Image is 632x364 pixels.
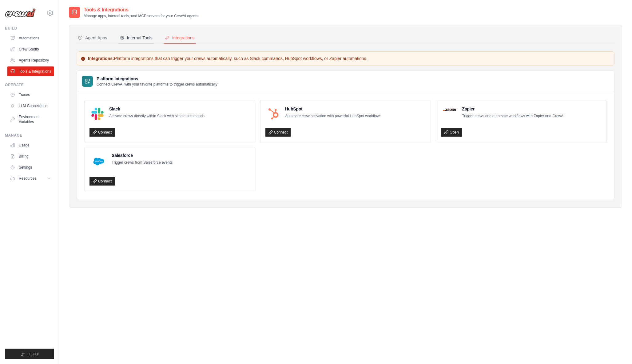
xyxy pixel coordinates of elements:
a: Settings [7,162,54,172]
img: Zapier Logo [443,108,456,111]
span: Resources [19,176,36,181]
div: Agent Apps [78,35,107,41]
a: Crew Studio [7,44,54,54]
h4: Salesforce [112,152,173,158]
a: Open [441,128,462,137]
p: Manage apps, internal tools, and MCP servers for your CrewAI agents [84,14,198,18]
img: HubSpot Logo [267,108,280,120]
h3: Platform Integrations [97,76,217,82]
div: Integrations [165,35,195,41]
p: Connect CrewAI with your favorite platforms to trigger crews automatically [97,82,217,87]
p: Trigger crews from Salesforce events [112,160,173,166]
a: Connect [89,177,115,186]
p: Activate crews directly within Slack with simple commands [109,113,205,119]
div: Operate [5,82,54,87]
button: Agent Apps [77,32,109,44]
button: Internal Tools [118,32,154,44]
img: Slack Logo [91,108,104,120]
p: Automate crew activation with powerful HubSpot workflows [285,113,381,119]
h4: HubSpot [285,106,381,112]
a: Agents Repository [7,55,54,65]
a: Connect [89,128,115,137]
button: Integrations [164,32,196,44]
div: Manage [5,133,54,138]
a: Usage [7,140,54,150]
img: Salesforce Logo [91,154,106,169]
a: Environment Variables [7,112,54,127]
div: Internal Tools [120,35,153,41]
button: Resources [7,174,54,183]
div: Build [5,26,54,31]
h2: Tools & Integrations [84,6,198,14]
p: Trigger crews and automate workflows with Zapier and CrewAI [462,113,564,119]
a: LLM Connections [7,101,54,111]
button: Logout [5,349,54,359]
img: Logo [5,8,36,18]
a: Billing [7,151,54,161]
h4: Zapier [462,106,564,112]
a: Connect [265,128,291,137]
a: Tools & Integrations [7,66,54,76]
a: Automations [7,33,54,43]
strong: Integrations: [88,56,114,61]
h4: Slack [109,106,205,112]
a: Traces [7,90,54,100]
p: Platform integrations that can trigger your crews automatically, such as Slack commands, HubSpot ... [81,55,610,62]
span: Logout [27,351,39,356]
